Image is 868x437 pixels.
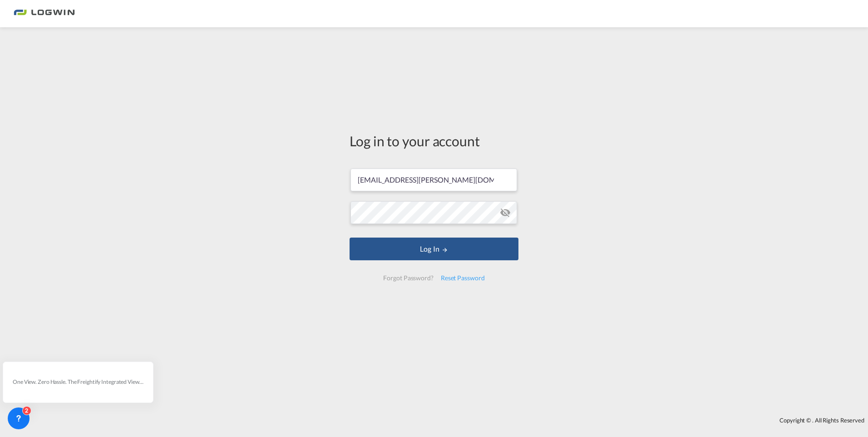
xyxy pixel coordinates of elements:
div: Log in to your account [350,131,518,150]
div: Reset Password [437,270,488,286]
button: LOGIN [350,238,518,260]
md-icon: icon-eye-off [500,207,511,218]
div: Forgot Password? [380,270,437,286]
img: bc73a0e0d8c111efacd525e4c8ad7d32.png [14,4,75,24]
input: Enter email/phone number [350,169,517,191]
